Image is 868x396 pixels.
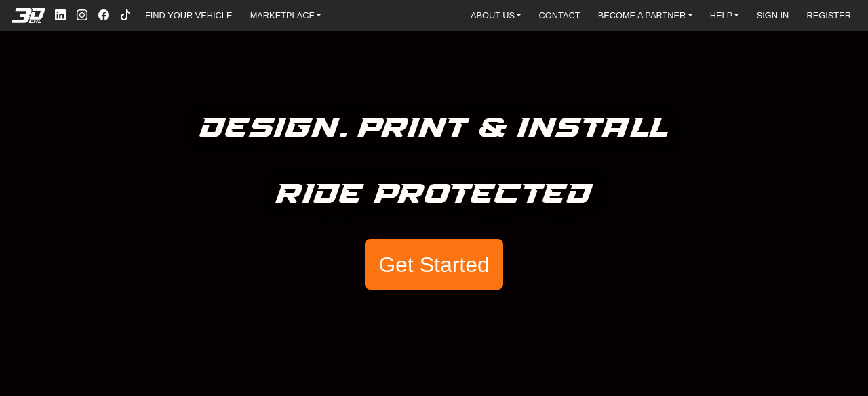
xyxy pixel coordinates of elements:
[200,106,669,151] h5: Design. Print & Install
[245,7,327,24] a: MARKETPLACE
[705,7,745,24] a: HELP
[534,7,586,24] a: CONTACT
[465,7,526,24] a: ABOUT US
[751,7,795,24] a: SIGN IN
[593,7,698,24] a: BECOME A PARTNER
[801,7,856,24] a: REGISTER
[365,239,503,290] button: Get Started
[140,7,237,24] a: FIND YOUR VEHICLE
[276,173,593,217] h5: Ride Protected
